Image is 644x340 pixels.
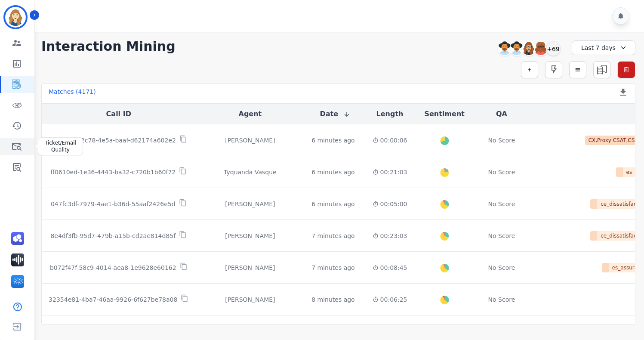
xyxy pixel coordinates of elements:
[373,168,407,176] div: 00:21:03
[373,263,407,272] div: 00:08:45
[546,41,561,56] div: +69
[424,109,464,119] button: Sentiment
[203,168,298,176] div: Tyquanda Vasque
[49,87,96,99] div: Matches ( 4171 )
[50,232,176,240] p: 8e4df3fb-95d7-479b-a15b-cd2ae814d85f
[203,200,298,208] div: [PERSON_NAME]
[488,232,515,240] div: No Score
[203,295,298,304] div: [PERSON_NAME]
[5,7,26,28] img: Bordered avatar
[373,200,407,208] div: 00:05:00
[51,200,176,208] p: 047fc3df-7979-4ae1-b36d-55aaf2426e5d
[311,295,355,304] div: 8 minutes ago
[203,232,298,240] div: [PERSON_NAME]
[49,295,177,304] p: 32354e81-4ba7-46aa-9926-6f627be78a08
[572,40,635,55] div: Last 7 days
[311,263,355,272] div: 7 minutes ago
[106,109,131,119] button: Call ID
[239,109,262,119] button: Agent
[488,263,515,272] div: No Score
[311,136,355,145] div: 6 minutes ago
[50,136,176,145] p: 06774e2f-2c78-4e5a-baaf-d62174a602e2
[373,136,407,145] div: 00:00:06
[488,136,515,145] div: No Score
[203,136,298,145] div: [PERSON_NAME]
[41,39,176,54] h1: Interaction Mining
[311,168,355,176] div: 6 minutes ago
[488,168,515,176] div: No Score
[376,109,404,119] button: Length
[373,295,407,304] div: 00:06:25
[488,200,515,208] div: No Score
[311,200,355,208] div: 6 minutes ago
[311,232,355,240] div: 7 minutes ago
[50,168,176,176] p: ff0610ed-1e36-4443-ba32-c720b1b60f72
[488,295,515,304] div: No Score
[203,263,298,272] div: [PERSON_NAME]
[496,109,507,119] button: QA
[50,263,176,272] p: b072f47f-58c9-4014-aea8-1e9628e60162
[320,109,351,119] button: Date
[373,232,407,240] div: 00:23:03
